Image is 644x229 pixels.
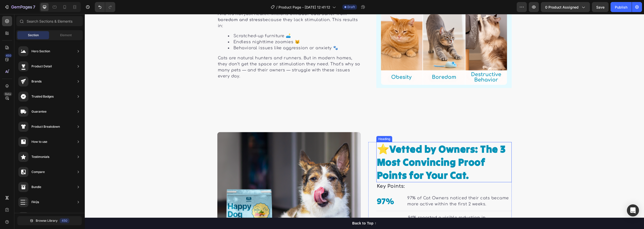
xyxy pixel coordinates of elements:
[17,216,82,225] button: Browse Library450
[95,2,115,12] div: Undo/Redo
[31,185,41,190] div: Bundle
[2,2,37,12] button: 7
[85,14,644,229] iframe: Design area
[143,25,275,31] li: Endless nighttime zoomies 😾
[611,2,632,12] button: Publish
[33,4,35,10] p: 7
[4,92,12,96] div: Beta
[292,169,426,176] p: Key Points:
[133,41,275,65] p: Cats are natural hunters and runners. But in modern homes, they don’t get the space or stimulatio...
[31,109,47,114] div: Guarantee
[31,139,47,144] div: How to use
[31,124,60,129] div: Product Breakdown
[541,2,590,12] button: 0 product assigned
[347,5,355,9] span: Draft
[596,5,605,9] span: Save
[31,49,50,54] div: Hero Section
[292,128,421,167] strong: Vetted by Owners: The 3 Most Convincing Proof Points for Your Cat.
[545,5,579,10] span: 0 product assigned
[60,218,69,223] div: 450
[31,200,39,205] div: FAQs
[276,5,277,10] span: /
[31,154,49,159] div: Testimonials
[28,33,39,37] span: Section
[31,79,42,84] div: Brands
[627,204,639,216] div: Open Intercom Messenger
[36,218,58,223] span: Browse Library
[143,19,275,25] li: Scratched-up furniture 🛋️
[592,2,609,12] button: Save
[60,33,72,37] span: Element
[278,5,330,10] span: Product Page - [DATE] 12:41:12
[615,5,627,10] div: Publish
[5,54,12,58] div: 450
[323,201,426,219] p: 94% reported a visible reduction in destructive behavior (like scratching furniture) in under 10 ...
[31,94,54,99] div: Trusted Badges
[293,123,306,127] div: Heading
[323,181,426,193] p: 97% of Cat Owners noticed their cats became more active within the first 2 weeks.
[16,16,83,26] input: Search Sections & Elements
[292,128,427,168] h2: ⭐
[267,207,292,212] div: Back to Top ↑
[292,181,310,194] p: 97%
[31,169,45,174] div: Compare
[31,64,52,69] div: Product Detail
[143,31,275,37] li: Behavioral issues like aggression or anxiety 🐾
